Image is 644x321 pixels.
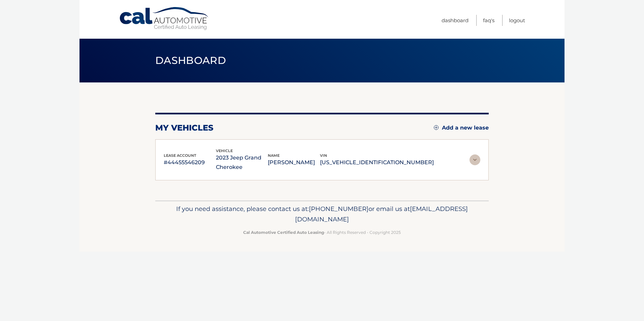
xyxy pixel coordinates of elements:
p: [PERSON_NAME] [268,158,320,167]
p: #44455546209 [164,158,216,167]
span: [PHONE_NUMBER] [309,205,368,213]
span: vehicle [216,148,233,153]
p: If you need assistance, please contact us at: or email us at [160,204,484,225]
span: name [268,153,280,158]
span: Dashboard [155,54,226,67]
span: vin [320,153,327,158]
p: 2023 Jeep Grand Cherokee [216,153,268,172]
a: Dashboard [442,15,469,26]
a: Add a new lease [434,124,489,131]
p: [US_VEHICLE_IDENTIFICATION_NUMBER] [320,158,434,167]
h2: my vehicles [155,123,214,133]
a: Cal Automotive [119,7,210,31]
a: FAQ's [483,15,494,26]
a: Logout [509,15,525,26]
strong: Cal Automotive Certified Auto Leasing [243,230,324,235]
span: lease account [164,153,196,158]
img: add.svg [434,125,439,130]
img: accordion-rest.svg [470,154,480,165]
p: - All Rights Reserved - Copyright 2025 [160,229,484,236]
